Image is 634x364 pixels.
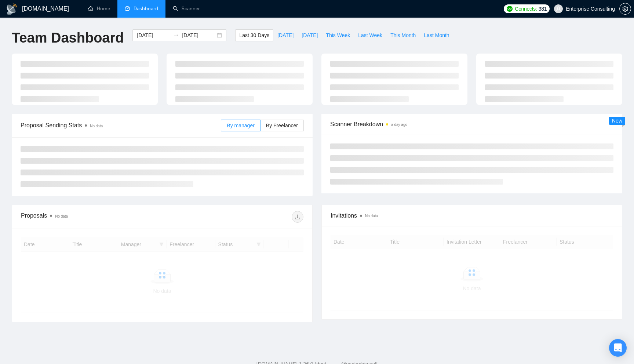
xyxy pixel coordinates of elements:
input: Start date [137,31,170,39]
time: a day ago [391,123,407,127]
h1: Team Dashboard [12,29,124,47]
span: [DATE] [302,31,318,39]
span: swap-right [173,32,179,38]
span: Last 30 Days [239,31,269,39]
img: upwork-logo.png [507,6,513,12]
span: dashboard [125,6,130,11]
img: logo [6,3,18,15]
span: Connects: [515,5,537,13]
button: Last Week [354,29,386,41]
span: to [173,32,179,38]
input: End date [182,31,215,39]
span: [DATE] [277,31,294,39]
span: Last Week [358,31,382,39]
span: 381 [539,5,547,13]
span: This Week [326,31,350,39]
div: Proposals [21,211,162,223]
button: [DATE] [273,29,298,41]
div: Open Intercom Messenger [609,339,627,357]
a: setting [619,6,631,12]
button: [DATE] [298,29,322,41]
button: Last 30 Days [235,29,273,41]
button: This Month [386,29,420,41]
span: No data [55,214,68,218]
span: Scanner Breakdown [330,120,613,129]
span: No data [90,124,103,128]
a: searchScanner [173,6,200,12]
span: By Freelancer [266,123,298,128]
button: Last Month [420,29,453,41]
span: New [612,118,622,124]
span: user [556,6,561,11]
a: homeHome [88,6,110,12]
button: This Week [322,29,354,41]
span: setting [620,6,631,12]
span: Last Month [424,31,449,39]
button: setting [619,3,631,15]
span: Invitations [331,211,613,220]
span: Dashboard [134,6,158,12]
span: No data [365,214,378,218]
span: Proposal Sending Stats [21,121,221,130]
span: By manager [227,123,254,128]
span: This Month [390,31,416,39]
